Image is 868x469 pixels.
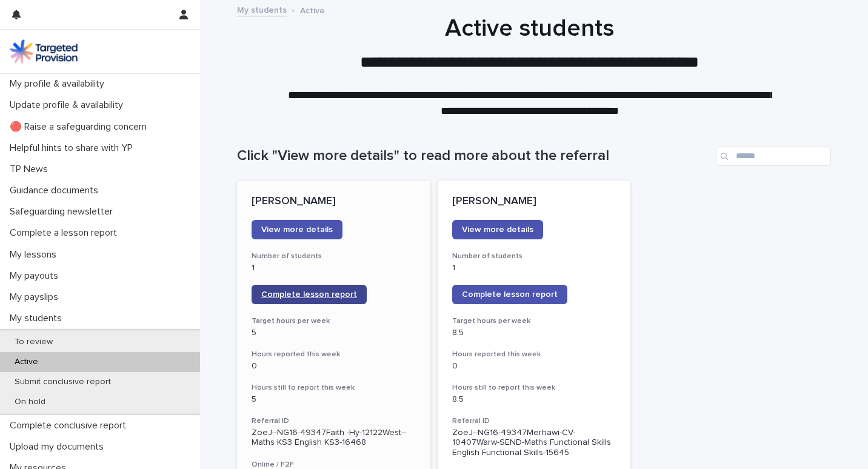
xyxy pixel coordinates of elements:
[5,357,48,367] p: Active
[252,316,416,326] h3: Target hours per week
[252,416,416,426] h3: Referral ID
[300,3,325,16] p: Active
[252,220,342,239] a: View more details
[452,350,616,359] h3: Hours reported this week
[233,14,827,43] h1: Active students
[5,164,58,175] p: TP News
[452,361,616,371] p: 0
[5,397,55,407] p: On hold
[252,263,416,273] p: 1
[252,251,416,261] h3: Number of students
[252,350,416,359] h3: Hours reported this week
[452,416,616,426] h3: Referral ID
[261,225,333,234] span: View more details
[5,206,122,218] p: Safeguarding newsletter
[5,249,66,261] p: My lessons
[5,313,72,324] p: My students
[10,39,78,64] img: M5nRWzHhSzIhMunXDL62
[452,251,616,261] h3: Number of students
[5,420,136,431] p: Complete conclusive report
[5,99,133,111] p: Update profile & availability
[452,263,616,273] p: 1
[462,225,533,234] span: View more details
[252,394,416,405] p: 5
[5,142,142,154] p: Helpful hints to share with YP
[452,394,616,405] p: 8.5
[5,227,127,239] p: Complete a lesson report
[452,316,616,326] h3: Target hours per week
[5,185,108,196] p: Guidance documents
[237,2,287,16] a: My students
[452,220,543,239] a: View more details
[452,428,616,458] p: ZoeJ--NG16-49347Merhawi-CV-10407Warw-SEND-Maths Functional Skills English Functional Skills-15645
[5,121,156,133] p: 🔴 Raise a safeguarding concern
[252,285,367,304] a: Complete lesson report
[237,147,711,165] h1: Click "View more details" to read more about the referral
[252,328,416,338] p: 5
[5,337,62,347] p: To review
[452,328,616,338] p: 8.5
[252,383,416,393] h3: Hours still to report this week
[5,270,68,282] p: My payouts
[5,377,121,387] p: Submit conclusive report
[5,291,68,303] p: My payslips
[252,361,416,371] p: 0
[452,285,567,304] a: Complete lesson report
[462,290,558,299] span: Complete lesson report
[5,78,114,90] p: My profile & availability
[452,383,616,393] h3: Hours still to report this week
[252,195,416,208] p: [PERSON_NAME]
[252,428,416,448] p: ZoeJ--NG16-49347Faith -Hy-12122West--Maths KS3 English KS3-16468
[5,441,113,453] p: Upload my documents
[716,147,831,166] input: Search
[452,195,616,208] p: [PERSON_NAME]
[261,290,357,299] span: Complete lesson report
